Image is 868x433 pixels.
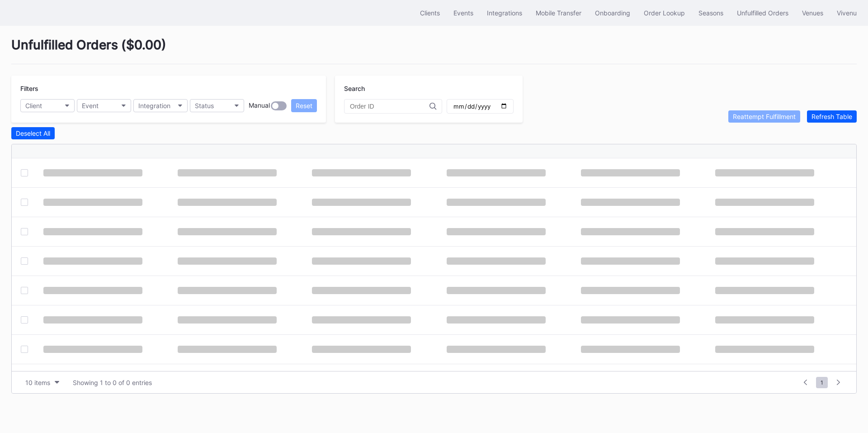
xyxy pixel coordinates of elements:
button: Refresh Table [807,110,857,123]
span: 1 [816,377,828,388]
div: Refresh Table [811,113,852,120]
button: Seasons [692,5,730,21]
button: Client [20,99,75,112]
button: Vivenu [830,5,863,21]
div: Event [82,102,99,109]
button: Integration [133,99,188,112]
div: Deselect All [16,129,50,137]
button: Onboarding [588,5,637,21]
div: Search [344,85,514,92]
button: Event [77,99,131,112]
div: Client [25,102,42,109]
div: Reset [296,102,312,109]
div: Events [453,9,473,17]
button: 10 items [21,376,64,389]
button: Unfulfilled Orders [730,5,795,21]
button: Reattempt Fulfillment [728,110,800,123]
button: Mobile Transfer [529,5,588,21]
div: Reattempt Fulfillment [733,113,796,120]
div: Onboarding [595,9,630,17]
button: Status [190,99,244,112]
button: Events [447,5,480,21]
div: Status [195,102,214,109]
div: Venues [802,9,823,17]
div: Showing 1 to 0 of 0 entries [73,379,152,386]
div: Integrations [487,9,522,17]
div: Filters [20,85,317,92]
div: Seasons [698,9,723,17]
div: Unfulfilled Orders ( $0.00 ) [11,37,857,64]
div: Integration [138,102,170,109]
div: Mobile Transfer [536,9,581,17]
input: Order ID [350,103,429,110]
button: Deselect All [11,127,55,139]
div: Manual [249,101,270,110]
div: Clients [420,9,440,17]
button: Clients [413,5,447,21]
div: 10 items [25,379,50,386]
div: Unfulfilled Orders [737,9,788,17]
button: Order Lookup [637,5,692,21]
div: Vivenu [837,9,857,17]
button: Venues [795,5,830,21]
button: Reset [291,99,317,112]
div: Order Lookup [644,9,685,17]
button: Integrations [480,5,529,21]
